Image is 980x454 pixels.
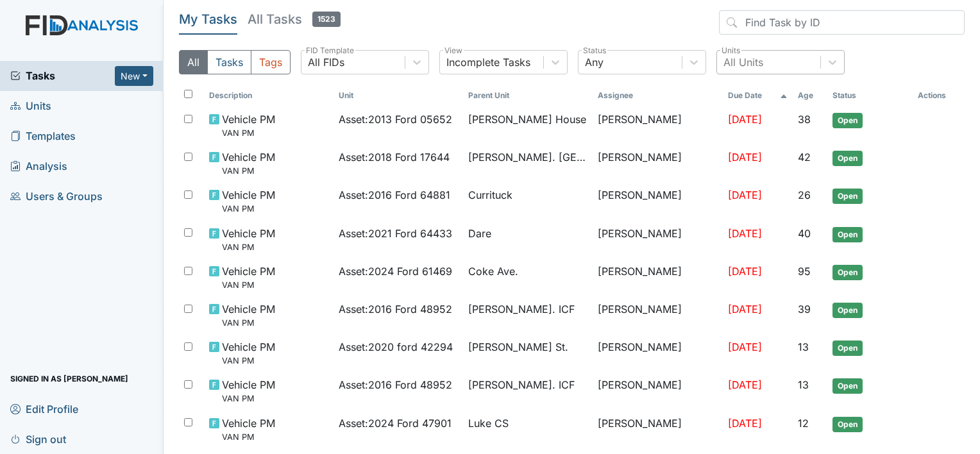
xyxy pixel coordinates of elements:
[832,417,863,432] span: Open
[728,340,762,353] span: [DATE]
[832,151,863,166] span: Open
[723,85,793,106] th: Toggle SortBy
[251,50,291,74] button: Tags
[339,226,452,241] span: Asset : 2021 Ford 64433
[248,10,341,28] h5: All Tasks
[222,187,275,215] span: Vehicle PM VAN PM
[222,392,275,405] small: VAN PM
[222,317,275,329] small: VAN PM
[222,112,275,139] span: Vehicle PM VAN PM
[832,265,863,280] span: Open
[339,264,452,279] span: Asset : 2024 Ford 61469
[593,258,722,296] td: [PERSON_NAME]
[468,226,491,241] span: Dare
[593,221,722,258] td: [PERSON_NAME]
[179,10,237,28] h5: My Tasks
[728,189,762,201] span: [DATE]
[10,187,103,206] span: Users & Groups
[204,85,334,106] th: Toggle SortBy
[312,12,341,27] span: 1523
[593,85,722,106] th: Assignee
[593,106,722,144] td: [PERSON_NAME]
[339,112,452,127] span: Asset : 2013 Ford 05652
[339,149,450,165] span: Asset : 2018 Ford 17644
[222,149,275,177] span: Vehicle PM VAN PM
[593,372,722,410] td: [PERSON_NAME]
[798,417,809,430] span: 12
[798,227,811,240] span: 40
[222,241,275,253] small: VAN PM
[728,227,762,240] span: [DATE]
[593,144,722,182] td: [PERSON_NAME]
[222,203,275,215] small: VAN PM
[339,301,452,317] span: Asset : 2016 Ford 48952
[468,416,509,431] span: Luke CS
[593,410,722,448] td: [PERSON_NAME]
[798,113,811,126] span: 38
[339,377,452,392] span: Asset : 2016 Ford 48952
[207,50,251,74] button: Tasks
[222,226,275,253] span: Vehicle PM VAN PM
[798,378,809,391] span: 13
[10,156,67,176] span: Analysis
[115,66,153,86] button: New
[593,334,722,372] td: [PERSON_NAME]
[334,85,463,106] th: Toggle SortBy
[913,85,965,106] th: Actions
[468,339,568,355] span: [PERSON_NAME] St.
[832,189,863,204] span: Open
[222,264,275,291] span: Vehicle PM VAN PM
[468,301,575,317] span: [PERSON_NAME]. ICF
[10,68,115,83] a: Tasks
[728,113,762,126] span: [DATE]
[222,165,275,177] small: VAN PM
[339,416,452,431] span: Asset : 2024 Ford 47901
[728,265,762,278] span: [DATE]
[446,55,530,70] div: Incomplete Tasks
[832,303,863,318] span: Open
[10,126,76,146] span: Templates
[179,50,208,74] button: All
[468,112,586,127] span: [PERSON_NAME] House
[468,377,575,392] span: [PERSON_NAME]. ICF
[222,279,275,291] small: VAN PM
[827,85,913,106] th: Toggle SortBy
[468,149,587,165] span: [PERSON_NAME]. [GEOGRAPHIC_DATA]
[222,339,275,367] span: Vehicle PM VAN PM
[832,227,863,242] span: Open
[798,265,811,278] span: 95
[10,429,66,449] span: Sign out
[798,303,811,315] span: 39
[798,151,811,164] span: 42
[222,377,275,405] span: Vehicle PM VAN PM
[222,301,275,329] span: Vehicle PM VAN PM
[728,151,762,164] span: [DATE]
[723,55,763,70] div: All Units
[339,187,450,203] span: Asset : 2016 Ford 64881
[728,417,762,430] span: [DATE]
[10,96,51,116] span: Units
[719,10,965,35] input: Find Task by ID
[463,85,593,106] th: Toggle SortBy
[10,399,78,419] span: Edit Profile
[184,90,192,98] input: Toggle All Rows Selected
[222,127,275,139] small: VAN PM
[339,339,453,355] span: Asset : 2020 ford 42294
[832,340,863,356] span: Open
[179,50,291,74] div: Type filter
[798,189,811,201] span: 26
[832,113,863,128] span: Open
[793,85,827,106] th: Toggle SortBy
[468,187,512,203] span: Currituck
[10,369,128,389] span: Signed in as [PERSON_NAME]
[222,355,275,367] small: VAN PM
[308,55,344,70] div: All FIDs
[798,340,809,353] span: 13
[593,182,722,220] td: [PERSON_NAME]
[468,264,518,279] span: Coke Ave.
[585,55,604,70] div: Any
[728,303,762,315] span: [DATE]
[222,431,275,443] small: VAN PM
[222,416,275,443] span: Vehicle PM VAN PM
